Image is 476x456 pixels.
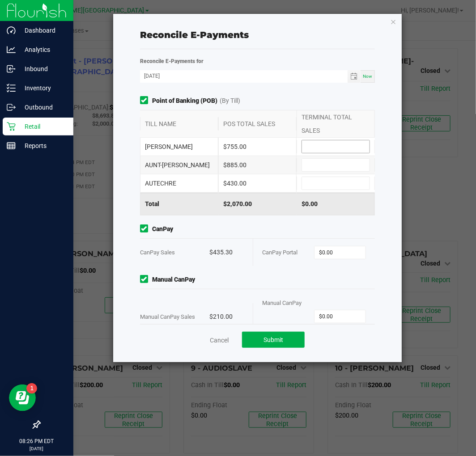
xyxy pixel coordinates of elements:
strong: Manual CanPay [152,275,195,284]
div: POS TOTAL SALES [218,117,297,131]
div: $430.00 [218,174,297,192]
span: Now [363,74,372,79]
span: Toggle calendar [348,70,361,83]
form-toggle: Include in reconciliation [140,224,152,234]
form-toggle: Include in reconciliation [140,96,152,106]
span: Manual CanPay Sales [140,313,195,320]
div: Reconcile E-Payments [140,28,375,42]
div: $210.00 [209,303,244,330]
strong: CanPay [152,224,173,234]
div: AUTECHRE [140,174,218,192]
p: Outbound [16,102,69,113]
p: Inbound [16,63,69,74]
p: Analytics [16,44,69,55]
inline-svg: Retail [7,122,16,131]
div: $0.00 [297,193,375,215]
inline-svg: Outbound [7,103,16,112]
p: [DATE] [4,445,69,452]
inline-svg: Inbound [7,64,16,73]
input: Date [140,70,348,81]
p: Reports [16,140,69,151]
span: Manual CanPay Portal [262,300,302,334]
p: Inventory [16,83,69,93]
div: [PERSON_NAME] [140,138,218,156]
span: Submit [263,336,283,343]
div: $885.00 [218,156,297,174]
inline-svg: Analytics [7,45,16,54]
div: $435.30 [209,239,244,266]
span: CanPay Sales [140,249,175,256]
a: Cancel [210,336,229,345]
p: Retail [16,121,69,132]
button: Submit [242,332,305,348]
inline-svg: Reports [7,141,16,150]
iframe: Resource center [9,384,36,411]
strong: Reconcile E-Payments for [140,58,204,64]
div: TILL NAME [140,117,218,131]
div: $755.00 [218,138,297,156]
strong: Point of Banking (POB) [152,96,217,106]
iframe: Resource center unread badge [26,383,37,394]
div: Total [140,193,218,215]
inline-svg: Dashboard [7,26,16,35]
div: AUNT-[PERSON_NAME] [140,156,218,174]
p: Dashboard [16,25,69,36]
form-toggle: Include in reconciliation [140,275,152,284]
p: 08:26 PM EDT [4,437,69,445]
div: TERMINAL TOTAL SALES [297,110,375,137]
span: CanPay Portal [262,249,297,256]
inline-svg: Inventory [7,84,16,93]
span: (By Till) [220,96,240,106]
div: $2,070.00 [218,193,297,215]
